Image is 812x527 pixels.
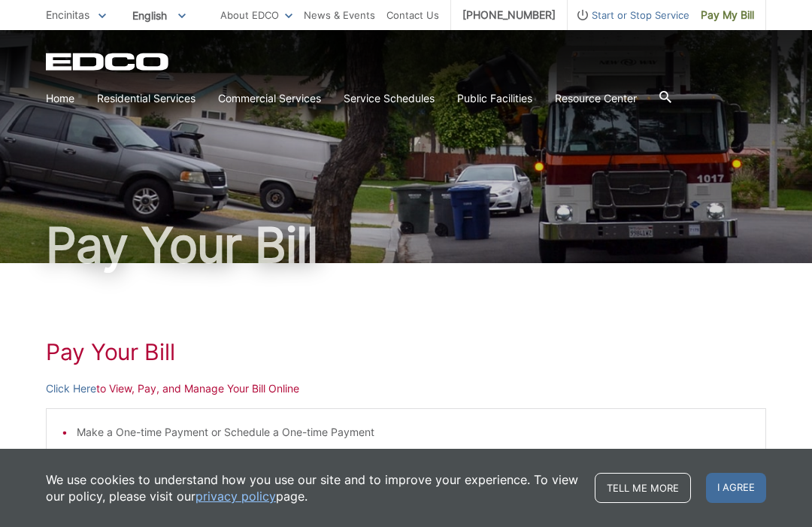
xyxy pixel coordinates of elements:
span: Encinitas [46,8,89,21]
a: About EDCO [220,7,292,23]
a: Resource Center [555,90,637,107]
a: Commercial Services [218,90,321,107]
a: News & Events [304,7,375,23]
a: Residential Services [97,90,195,107]
a: EDCD logo. Return to the homepage. [46,53,171,71]
a: Contact Us [386,7,439,23]
p: to View, Pay, and Manage Your Bill Online [46,380,766,397]
a: Home [46,90,74,107]
span: I agree [706,473,766,503]
li: Make a One-time Payment or Schedule a One-time Payment [77,424,750,441]
a: privacy policy [195,488,276,504]
a: Public Facilities [457,90,532,107]
span: Pay My Bill [701,7,754,23]
a: Tell me more [595,473,691,503]
h1: Pay Your Bill [46,338,766,365]
span: English [121,3,197,28]
p: We use cookies to understand how you use our site and to improve your experience. To view our pol... [46,471,580,504]
a: Click Here [46,380,96,397]
h1: Pay Your Bill [46,221,766,269]
a: Service Schedules [344,90,435,107]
